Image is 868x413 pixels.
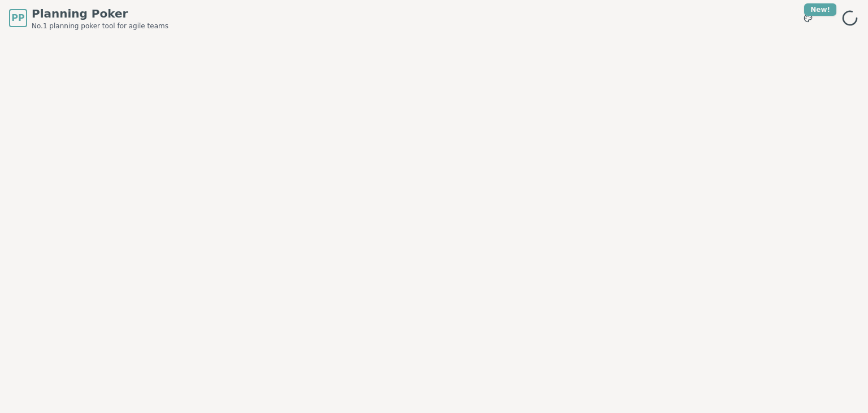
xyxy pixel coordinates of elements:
span: No.1 planning poker tool for agile teams [32,21,168,31]
div: New! [804,3,836,16]
a: PPPlanning PokerNo.1 planning poker tool for agile teams [9,6,168,31]
span: Planning Poker [32,6,168,21]
span: PP [11,11,24,25]
button: New! [798,8,818,28]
